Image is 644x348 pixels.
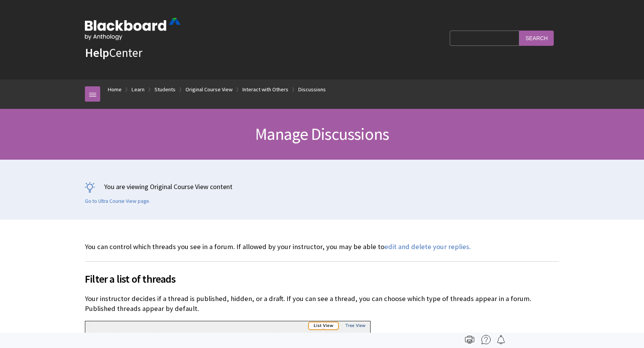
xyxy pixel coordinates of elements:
[185,85,233,94] a: Original Course View
[85,294,559,314] p: Your instructor decides if a thread is published, hidden, or a draft. If you can see a thread, yo...
[154,85,176,94] a: Students
[384,242,471,251] a: edit and delete your replies.
[481,335,491,344] img: More help
[255,123,389,144] span: Manage Discussions
[85,18,181,40] img: Blackboard by Anthology
[298,85,326,94] a: Discussions
[85,242,559,252] p: You can control which threads you see in a forum. If allowed by your instructor, you may be able to
[108,85,122,94] a: Home
[85,198,150,205] a: Go to Ultra Course View page.
[519,31,554,45] input: Search
[132,85,145,94] a: Learn
[465,335,474,344] img: Print
[242,85,288,94] a: Interact with Others
[85,182,559,191] p: You are viewing Original Course View content
[85,45,109,60] strong: Help
[85,271,559,287] span: Filter a list of threads
[496,335,506,344] img: Follow this page
[85,45,142,60] a: HelpCenter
